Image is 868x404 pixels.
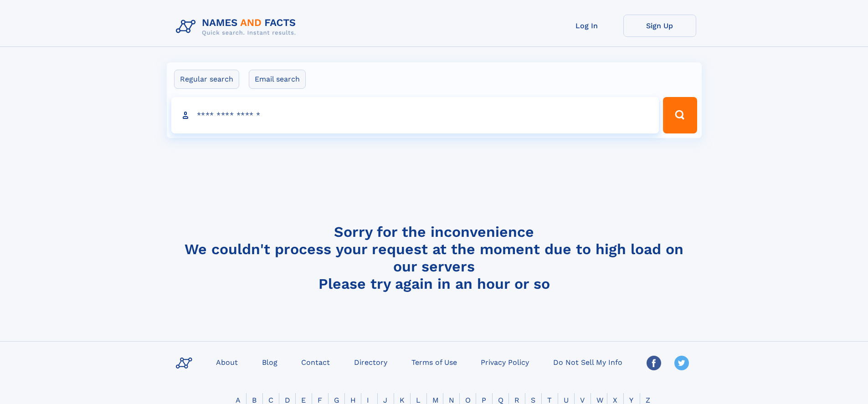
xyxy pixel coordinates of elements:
label: Email search [249,70,306,89]
a: Privacy Policy [477,355,533,368]
a: About [212,355,241,368]
a: Terms of Use [408,355,461,368]
a: Blog [258,355,281,368]
img: Twitter [674,356,689,370]
a: Do Not Sell My Info [550,355,626,368]
a: Log In [550,15,623,37]
a: Directory [350,355,391,368]
input: search input [171,97,659,133]
a: Contact [298,355,334,368]
img: Facebook [647,356,661,370]
h4: Sorry for the inconvenience We couldn't process your request at the moment due to high load on ou... [172,223,696,292]
a: Sign Up [623,15,696,37]
button: Search Button [663,97,697,133]
label: Regular search [174,70,239,89]
img: Logo Names and Facts [172,15,303,39]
